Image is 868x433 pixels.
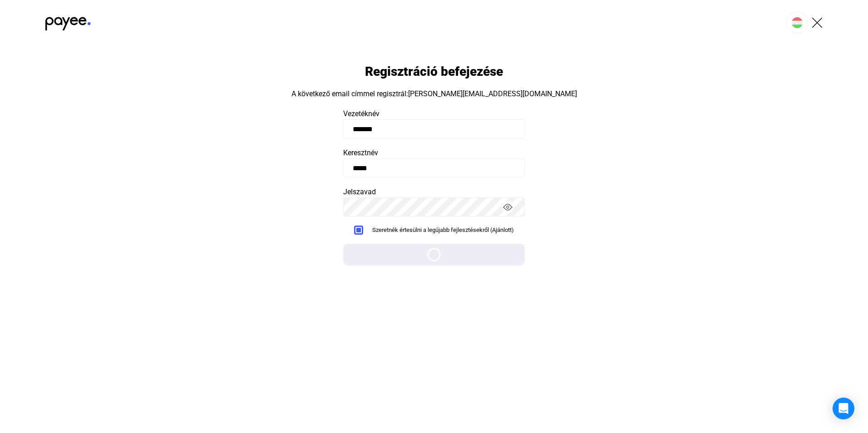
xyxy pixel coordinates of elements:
div: A következő email címmel regisztrál: [291,89,577,99]
h1: Regisztráció befejezése [365,64,503,79]
span: Vezetéknév [343,109,380,118]
span: Keresztnév [343,148,378,157]
div: Szeretnék értesülni a legújabb fejlesztésekről (Ajánlott) [372,226,514,235]
img: eyes-on.svg [503,202,513,212]
span: Jelszavad [343,187,376,196]
strong: [PERSON_NAME][EMAIL_ADDRESS][DOMAIN_NAME] [408,89,577,98]
img: black-payee-blue-dot.svg [45,12,91,30]
img: HU [792,17,803,28]
button: HU [786,12,808,34]
img: X [812,17,823,28]
div: Open Intercom Messenger [833,398,854,419]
